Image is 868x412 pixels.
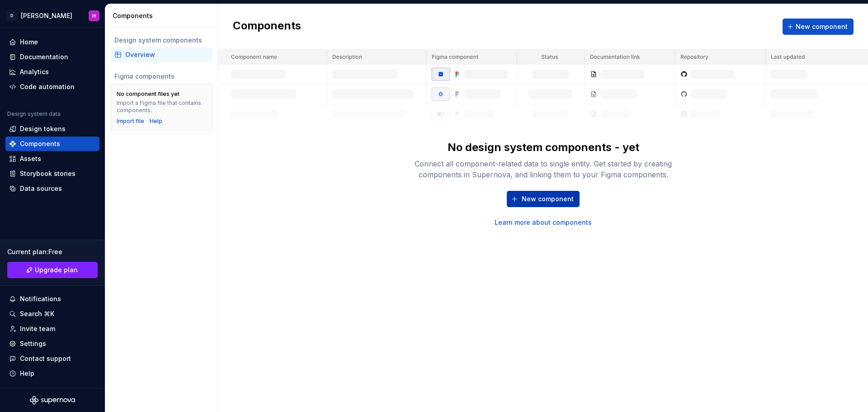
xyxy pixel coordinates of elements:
[522,194,574,204] span: New component
[20,354,71,363] div: Contact support
[20,369,34,378] div: Help
[20,52,68,62] div: Documentation
[30,396,75,405] svg: Supernova Logo
[448,140,639,155] div: No design system components - yet
[5,50,99,64] a: Documentation
[20,324,55,333] div: Invite team
[21,11,72,20] div: [PERSON_NAME]
[20,184,62,193] div: Data sources
[5,122,99,136] a: Design tokens
[796,22,848,31] span: New component
[20,309,54,318] div: Search ⌘K
[5,292,99,306] button: Notifications
[399,158,688,180] div: Connect all component-related data to single entity. Get started by creating components in Supern...
[111,47,212,62] a: Overview
[20,294,61,303] div: Notifications
[5,166,99,181] a: Storybook stories
[35,265,78,275] span: Upgrade plan
[20,38,38,47] div: Home
[20,154,41,163] div: Assets
[7,110,61,118] div: Design system data
[2,6,103,25] button: D[PERSON_NAME]H
[507,191,580,207] button: New component
[5,65,99,79] a: Analytics
[233,19,301,35] h2: Components
[117,99,207,114] div: Import a Figma file that contains components.
[117,118,144,125] button: Import file
[125,50,209,59] div: Overview
[5,322,99,336] a: Invite team
[20,339,46,348] div: Settings
[20,169,75,178] div: Storybook stories
[114,36,209,45] div: Design system components
[113,11,214,20] div: Components
[5,152,99,166] a: Assets
[6,10,17,21] div: D
[20,139,60,148] div: Components
[7,247,98,256] div: Current plan : Free
[20,82,75,91] div: Code automation
[5,351,99,366] button: Contact support
[5,137,99,151] a: Components
[5,80,99,94] a: Code automation
[5,307,99,321] button: Search ⌘K
[20,124,66,133] div: Design tokens
[783,19,854,35] button: New component
[5,35,99,49] a: Home
[20,67,49,76] div: Analytics
[117,90,179,98] div: No component files yet
[150,118,162,125] a: Help
[495,218,592,227] a: Learn more about components
[5,336,99,351] a: Settings
[7,262,98,278] a: Upgrade plan
[5,366,99,381] button: Help
[92,12,96,19] div: H
[114,72,209,81] div: Figma components
[5,181,99,196] a: Data sources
